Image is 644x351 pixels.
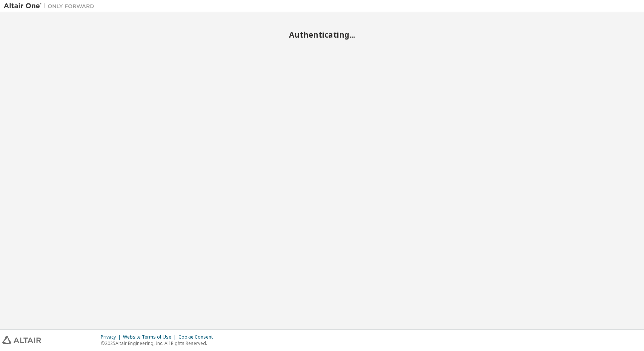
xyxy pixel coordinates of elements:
img: Altair One [4,2,98,10]
img: altair_logo.svg [2,336,41,344]
div: Cookie Consent [178,334,217,340]
div: Website Terms of Use [123,334,178,340]
h2: Authenticating... [4,30,640,40]
div: Privacy [101,334,123,340]
p: © 2025 Altair Engineering, Inc. All Rights Reserved. [101,340,217,346]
